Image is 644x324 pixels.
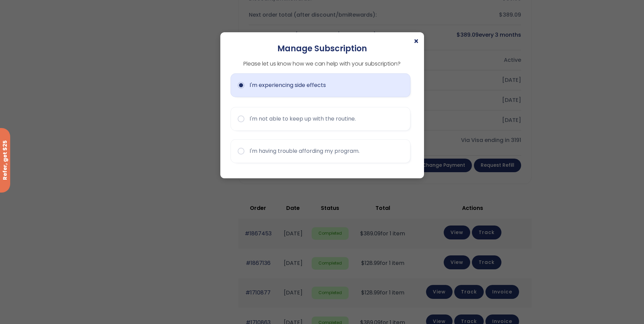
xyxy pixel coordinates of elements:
h2: Manage Subscription [231,42,414,54]
button: I'm having trouble affording my program. [231,139,410,163]
button: I'm not able to keep up with the routine. [231,107,410,131]
p: Please let us know how we can help with your subscription? [231,59,414,68]
button: I'm experiencing side effects [231,73,410,97]
span: × [413,37,419,46]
